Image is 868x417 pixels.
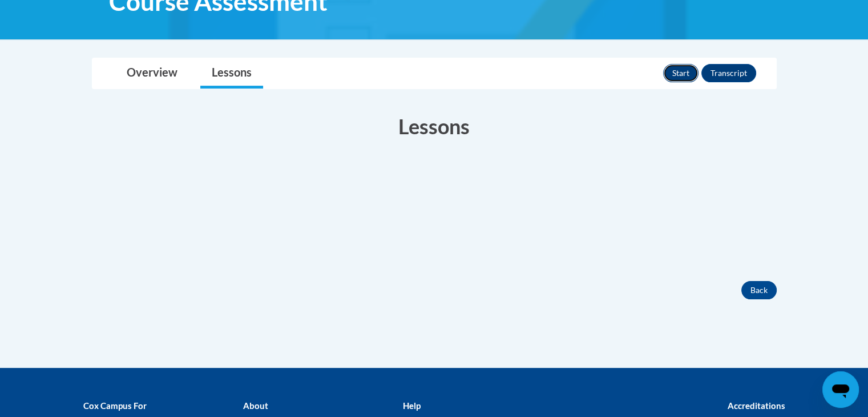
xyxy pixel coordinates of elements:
[741,281,777,299] button: Back
[663,64,699,82] button: Start
[822,371,859,408] iframe: Button to launch messaging window
[200,58,263,89] a: Lessons
[402,400,420,411] b: Help
[728,400,785,411] b: Accreditations
[243,400,268,411] b: About
[701,64,756,82] button: Transcript
[115,58,189,89] a: Overview
[92,112,777,141] h3: Lessons
[83,400,147,411] b: Cox Campus For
